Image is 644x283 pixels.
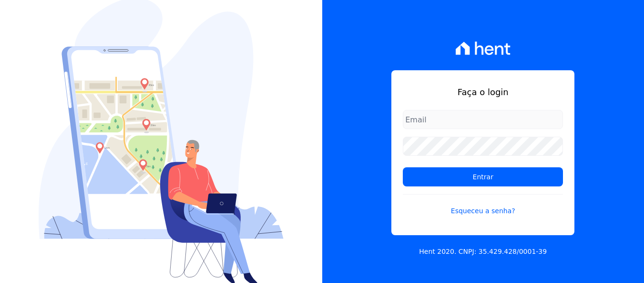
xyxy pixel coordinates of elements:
h1: Faça o login [403,86,563,98]
p: Hent 2020. CNPJ: 35.429.428/0001-39 [419,247,547,257]
input: Entrar [403,167,563,186]
input: Email [403,110,563,129]
a: Esqueceu a senha? [403,194,563,216]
